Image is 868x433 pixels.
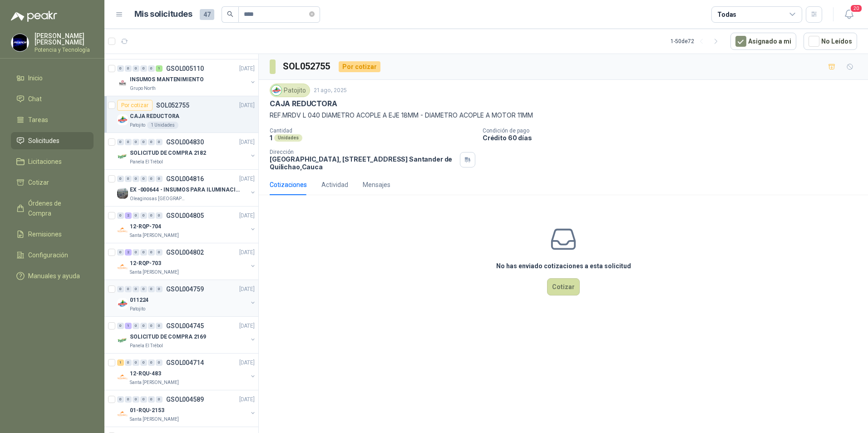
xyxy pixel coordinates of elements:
span: Tareas [28,115,48,125]
p: GSOL004745 [166,323,204,329]
img: Company Logo [117,408,128,419]
a: Por cotizarSOL052755[DATE] Company LogoCAJA REDUCTORAPatojito1 Unidades [104,96,258,133]
p: 011224 [130,296,148,305]
div: 0 [156,396,163,403]
p: 1 [270,134,272,142]
a: Solicitudes [11,132,94,149]
a: Remisiones [11,226,94,243]
div: 0 [156,359,163,366]
div: 0 [148,396,155,403]
p: Santa [PERSON_NAME] [130,232,179,239]
p: Dirección [270,149,456,155]
span: Cotizar [28,177,49,187]
p: SOL052755 [156,102,189,108]
a: 0 0 0 0 0 0 GSOL004759[DATE] Company Logo011224Patojito [117,284,256,313]
div: 0 [140,212,147,219]
div: 0 [140,396,147,403]
div: 0 [117,212,124,219]
a: Tareas [11,111,94,128]
div: 0 [117,323,124,329]
span: Manuales y ayuda [28,271,80,281]
span: Licitaciones [28,157,62,167]
img: Company Logo [117,372,128,383]
span: Solicitudes [28,136,59,146]
p: GSOL004589 [166,396,204,403]
div: 0 [156,212,163,219]
a: 0 0 0 0 0 0 GSOL004816[DATE] Company LogoEX -000644 - INSUMOS PARA ILUMINACIONN ZONA DE CLAOleagi... [117,173,256,202]
div: 0 [133,176,139,182]
span: Remisiones [28,229,62,239]
div: 1 [117,359,124,366]
p: GSOL004802 [166,249,204,256]
div: Unidades [274,134,302,142]
div: Mensajes [363,180,390,190]
p: Cantidad [270,128,475,134]
button: No Leídos [804,33,857,50]
a: Manuales y ayuda [11,267,94,285]
div: 0 [148,359,155,366]
p: CAJA REDUCTORA [270,99,337,108]
div: 1 [125,323,132,329]
div: 0 [140,323,147,329]
div: 1 - 50 de 72 [671,34,723,49]
p: [DATE] [239,101,255,110]
p: Crédito 60 días [483,134,864,142]
p: [DATE] [239,395,255,404]
span: close-circle [309,11,315,17]
p: Patojito [130,122,145,129]
div: 0 [133,359,139,366]
p: [DATE] [239,212,255,220]
a: Inicio [11,69,94,87]
h3: No has enviado cotizaciones a esta solicitud [496,261,631,271]
a: Configuración [11,246,94,264]
p: Panela El Trébol [130,342,163,349]
div: 0 [156,139,163,145]
p: 12-RQU-483 [130,369,161,378]
p: [PERSON_NAME] [PERSON_NAME] [35,33,94,45]
p: [DATE] [239,322,255,330]
p: GSOL004759 [166,286,204,292]
p: GSOL004830 [166,139,204,145]
div: 0 [148,176,155,182]
div: 0 [125,286,132,292]
div: 0 [156,249,163,256]
p: EX -000644 - INSUMOS PARA ILUMINACIONN ZONA DE CLA [130,186,243,194]
div: Por cotizar [339,61,380,72]
p: GSOL005110 [166,65,204,72]
div: 1 [156,65,163,72]
p: Grupo North [130,85,156,92]
div: 0 [156,286,163,292]
p: GSOL004714 [166,359,204,366]
p: CAJA REDUCTORA [130,112,179,121]
p: INSUMOS MANTENIMIENTO [130,75,203,84]
h3: SOL052755 [283,59,331,74]
div: 0 [125,176,132,182]
p: [DATE] [239,285,255,294]
a: 0 2 0 0 0 0 GSOL004802[DATE] Company Logo12-RQP-703Santa [PERSON_NAME] [117,247,256,276]
div: 0 [140,359,147,366]
img: Company Logo [117,188,128,199]
img: Logo peakr [11,11,57,22]
div: 0 [148,139,155,145]
div: 0 [133,212,139,219]
a: 0 0 0 0 0 0 GSOL004589[DATE] Company Logo01-RQU-2153Santa [PERSON_NAME] [117,394,256,423]
a: 0 0 0 0 0 0 GSOL004830[DATE] Company LogoSOLICITUD DE COMPRA 2182Panela El Trébol [117,137,256,166]
div: 0 [133,396,139,403]
a: Chat [11,90,94,108]
p: [DATE] [239,64,255,73]
a: 1 0 0 0 0 0 GSOL004714[DATE] Company Logo12-RQU-483Santa [PERSON_NAME] [117,357,256,386]
span: close-circle [309,10,315,19]
div: 0 [125,139,132,145]
p: REF.MRDV L 040 DIAMETRO ACOPLE A EJE 18MM - DIAMETRO ACOPLE A MOTOR 11MM [270,110,857,120]
a: Cotizar [11,174,94,191]
div: 2 [125,212,132,219]
span: 20 [850,4,863,13]
p: Santa [PERSON_NAME] [130,379,179,386]
div: 0 [148,212,155,219]
p: SOLICITUD DE COMPRA 2182 [130,149,206,157]
p: Patojito [130,305,145,313]
div: 0 [117,286,124,292]
span: Chat [28,94,42,104]
div: 0 [133,286,139,292]
a: Órdenes de Compra [11,195,94,222]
